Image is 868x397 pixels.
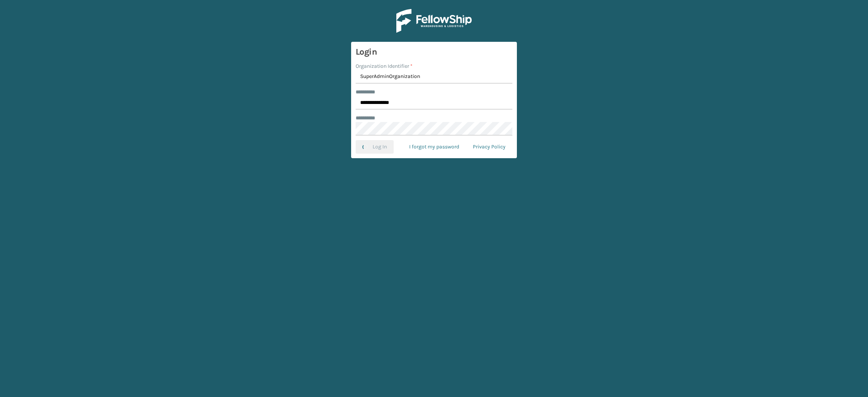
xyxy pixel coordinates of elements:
img: Logo [396,9,472,33]
h3: Login [356,46,512,58]
button: Log In [356,140,394,154]
a: Privacy Policy [466,140,512,154]
a: I forgot my password [402,140,466,154]
label: Organization Identifier [356,62,413,70]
